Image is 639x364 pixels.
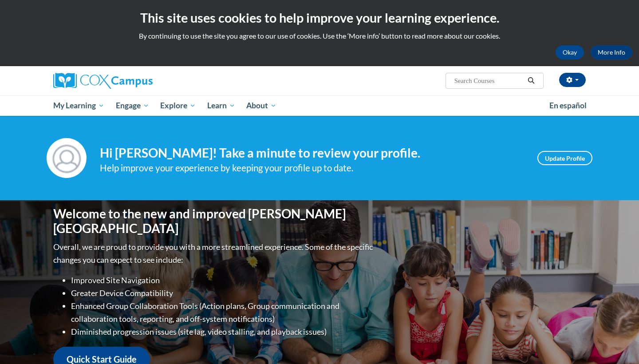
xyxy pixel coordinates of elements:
p: By continuing to use the site you agree to our use of cookies. Use the ‘More info’ button to read... [7,31,632,41]
a: Explore [154,95,201,116]
li: Improved Site Navigation [71,274,375,287]
iframe: Button to launch messaging window [603,328,632,357]
a: About [241,95,283,116]
a: More Info [591,45,632,59]
img: Cox Campus [53,73,153,89]
p: Overall, we are proud to provide you with a more streamlined experience. Some of the specific cha... [53,241,375,266]
div: Main menu [40,95,599,116]
button: Account Settings [559,73,586,87]
span: Explore [160,100,196,111]
li: Diminished progression issues (site lag, video stalling, and playback issues) [71,325,375,338]
li: Enhanced Group Collaboration Tools (Action plans, Group communication and collaboration tools, re... [71,300,375,325]
input: Search Courses [454,75,525,86]
a: En español [544,96,592,115]
div: Help improve your experience by keeping your profile up to date. [100,161,524,175]
span: En español [549,101,587,110]
span: About [246,100,276,111]
img: Profile Image [47,138,87,178]
h4: Hi [PERSON_NAME]! Take a minute to review your profile. [100,146,524,161]
button: Search [525,75,538,86]
button: Okay [556,45,584,59]
a: Cox Campus [53,73,222,89]
li: Greater Device Compatibility [71,287,375,300]
a: My Learning [47,95,110,116]
span: Learn [207,100,235,111]
span: Engage [116,100,149,111]
h1: Welcome to the new and improved [PERSON_NAME][GEOGRAPHIC_DATA] [53,206,375,236]
a: Engage [110,95,155,116]
a: Update Profile [537,151,592,165]
a: Learn [201,95,241,116]
h2: This site uses cookies to help improve your learning experience. [7,9,632,27]
span: My Learning [53,100,104,111]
